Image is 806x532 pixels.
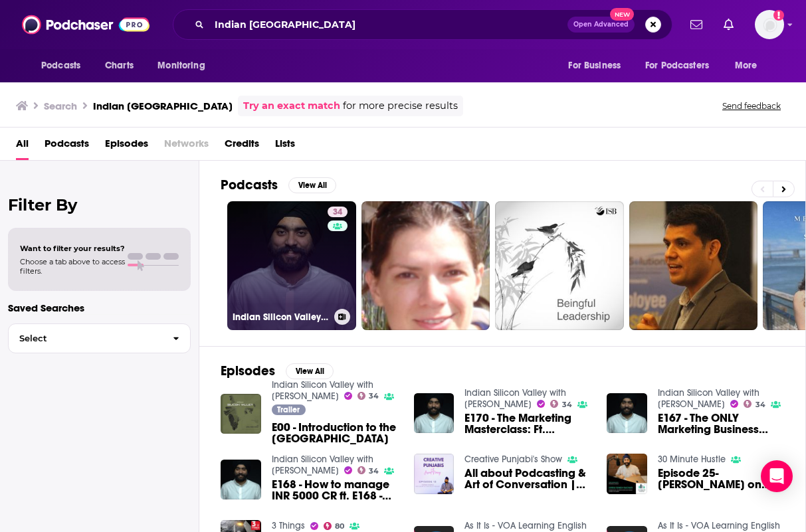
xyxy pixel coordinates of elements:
span: Choose a tab above to access filters. [20,257,125,276]
a: 34 [550,400,572,408]
span: Open Advanced [573,21,629,28]
a: PodcastsView All [221,177,336,193]
a: All about Podcasting & Art of Conversation | Jivraj Sachar| Indian Silicon Valley Podcast | Creat... [464,468,591,490]
button: View All [286,363,334,379]
a: 34Indian Silicon Valley with [PERSON_NAME] [227,201,356,330]
a: E170 - The Marketing Masterclass: Ft. Sahiba Bali - From Zomato to Acting | Indian Silicon Valley [464,412,591,435]
span: Networks [164,133,209,160]
span: Episode 25- [PERSON_NAME] on building The [GEOGRAPHIC_DATA] podcast [658,468,784,490]
a: All [16,133,29,160]
img: All about Podcasting & Art of Conversation | Jivraj Sachar| Indian Silicon Valley Podcast | Creat... [414,454,454,494]
a: Episodes [105,133,148,160]
a: Creative Punjabi's Show [464,454,562,465]
p: Saved Searches [8,302,191,314]
button: open menu [148,53,222,78]
img: E170 - The Marketing Masterclass: Ft. Sahiba Bali - From Zomato to Acting | Indian Silicon Valley [414,393,454,434]
a: Credits [225,133,259,160]
span: 34 [756,402,765,408]
button: Show profile menu [755,10,784,39]
a: 80 [324,522,345,530]
img: Episode 25- Jivraj Singh Sachar on building The Indian Silicon Valley podcast [607,454,647,494]
a: E00 - Introduction to the Indian Silicon Valley [272,422,398,444]
img: User Profile [755,10,784,39]
span: Trailer [277,406,300,414]
a: Episode 25- Jivraj Singh Sachar on building The Indian Silicon Valley podcast [658,468,784,490]
a: Indian Silicon Valley with Jivraj Singh Sachar [464,387,566,410]
button: Open AdvancedNew [567,17,635,33]
span: All about Podcasting & Art of Conversation | [PERSON_NAME]| Indian Silicon Valley Podcast | Creat... [464,468,591,490]
img: Podchaser - Follow, Share and Rate Podcasts [22,12,150,37]
span: 80 [335,523,344,529]
a: 34 [357,392,379,400]
span: Select [9,334,162,343]
span: For Business [568,56,621,75]
button: open menu [32,53,98,78]
span: For Podcasters [645,56,709,75]
a: Indian Silicon Valley with Jivraj Singh Sachar [658,387,759,410]
a: 34 [744,400,765,408]
button: Send feedback [718,100,785,112]
button: Select [8,323,191,353]
img: E168 - How to manage INR 5000 CR ft. E168 - Sandeep Jethwani, Co-Founder Dezerv | Indian Silicon ... [221,460,261,500]
img: E167 - The ONLY Marketing Business School in India - Altera Institute of Management | Indian Sili... [607,393,647,434]
img: E00 - Introduction to the Indian Silicon Valley [221,394,261,434]
span: E167 - The ONLY Marketing Business School in [GEOGRAPHIC_DATA] - Altera Institute of Management |... [658,412,784,435]
a: E168 - How to manage INR 5000 CR ft. E168 - Sandeep Jethwani, Co-Founder Dezerv | Indian Silicon ... [272,479,398,501]
span: Podcasts [41,56,80,75]
a: As It Is - VOA Learning English [658,520,780,531]
span: Charts [105,56,134,75]
a: 30 Minute Hustle [658,454,726,465]
h2: Podcasts [221,177,278,193]
span: 34 [333,206,342,219]
span: New [610,8,634,21]
div: Search podcasts, credits, & more... [173,9,672,40]
a: Charts [96,53,142,78]
span: 34 [369,393,379,399]
span: Monitoring [157,56,205,75]
a: Show notifications dropdown [718,13,739,36]
span: 34 [562,402,572,408]
span: More [735,56,757,75]
h2: Episodes [221,363,275,379]
span: E168 - How to manage INR 5000 CR ft. E168 - [PERSON_NAME], Co-Founder Dezerv | [GEOGRAPHIC_DATA] [272,479,398,501]
button: View All [288,177,336,193]
a: Indian Silicon Valley with Jivraj Singh Sachar [272,454,373,476]
span: Want to filter your results? [20,244,125,253]
h3: Search [44,100,77,112]
span: E170 - The Marketing Masterclass: Ft. [PERSON_NAME] - From Zomato to Acting | [GEOGRAPHIC_DATA] [464,412,591,435]
button: open menu [559,53,637,78]
button: open menu [637,53,728,78]
a: As It Is - VOA Learning English [464,520,587,531]
span: for more precise results [343,98,458,114]
h3: Indian [GEOGRAPHIC_DATA] [93,100,233,112]
div: Open Intercom Messenger [761,460,793,492]
button: open menu [726,53,774,78]
a: EpisodesView All [221,363,334,379]
a: Show notifications dropdown [685,13,708,36]
span: Logged in as Isabellaoidem [755,10,784,39]
a: Podcasts [45,133,89,160]
span: 34 [369,468,379,474]
input: Search podcasts, credits, & more... [209,14,567,35]
a: Try an exact match [243,98,340,114]
a: 3 Things [272,520,305,531]
a: 34 [328,207,348,217]
svg: Add a profile image [773,10,784,21]
h2: Filter By [8,195,191,215]
a: Lists [275,133,295,160]
a: E167 - The ONLY Marketing Business School in India - Altera Institute of Management | Indian Sili... [658,412,784,435]
a: 34 [357,466,379,474]
span: E00 - Introduction to the [GEOGRAPHIC_DATA] [272,422,398,444]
